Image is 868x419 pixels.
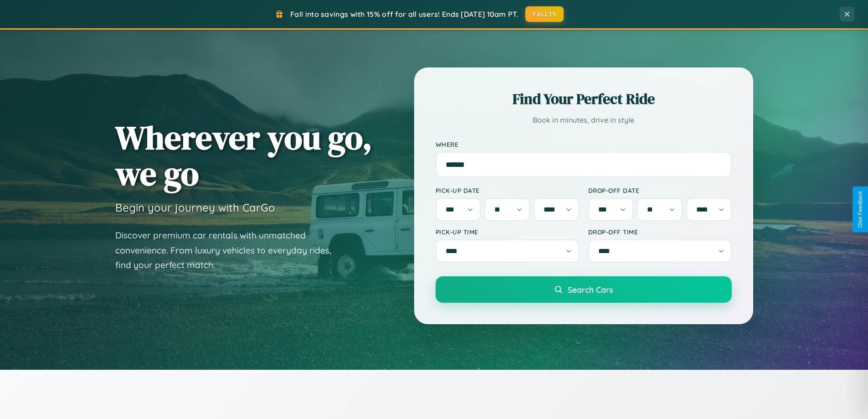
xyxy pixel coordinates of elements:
label: Drop-off Date [588,186,732,194]
h2: Find Your Perfect Ride [436,89,732,109]
p: Book in minutes, drive in style [436,114,732,127]
label: Pick-up Time [436,228,579,236]
h1: Wherever you go, we go [115,119,372,191]
label: Pick-up Date [436,186,579,194]
label: Where [436,140,732,148]
span: Fall into savings with 15% off for all users! Ends [DATE] 10am PT. [290,10,519,19]
label: Drop-off Time [588,228,732,236]
button: Search Cars [436,276,732,303]
h3: Begin your journey with CarGo [115,201,275,214]
span: Search Cars [568,285,613,295]
p: Discover premium car rentals with unmatched convenience. From luxury vehicles to everyday rides, ... [115,228,343,273]
button: FALL15 [525,6,564,22]
div: Give Feedback [857,191,863,228]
